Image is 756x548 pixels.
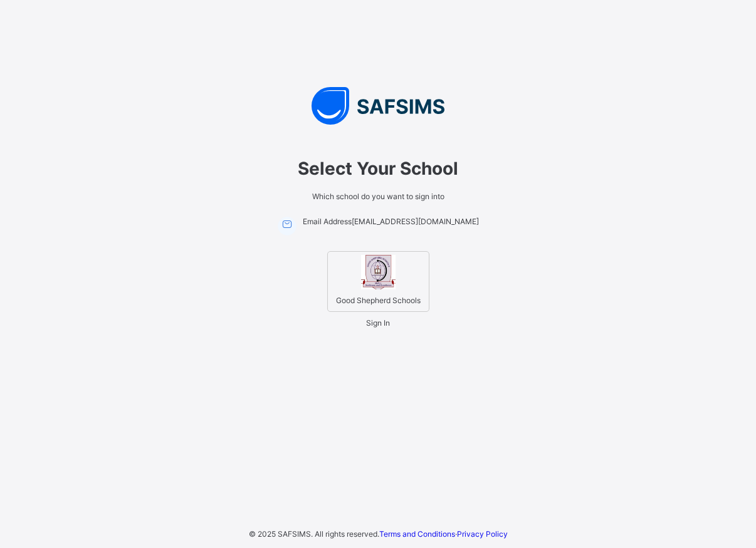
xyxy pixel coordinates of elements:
span: © 2025 SAFSIMS. All rights reserved. [249,529,379,539]
span: Good Shepherd Schools [333,292,424,308]
a: Privacy Policy [457,529,508,539]
span: [EMAIL_ADDRESS][DOMAIN_NAME] [352,217,479,226]
span: Which school do you want to sign into [202,192,554,201]
span: · [379,529,508,539]
span: Email Address [303,217,352,226]
span: Select Your School [202,158,554,179]
img: Good Shepherd Schools [361,255,396,289]
img: SAFSIMS Logo [190,87,566,125]
span: Sign In [366,318,390,328]
a: Terms and Conditions [379,529,455,539]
